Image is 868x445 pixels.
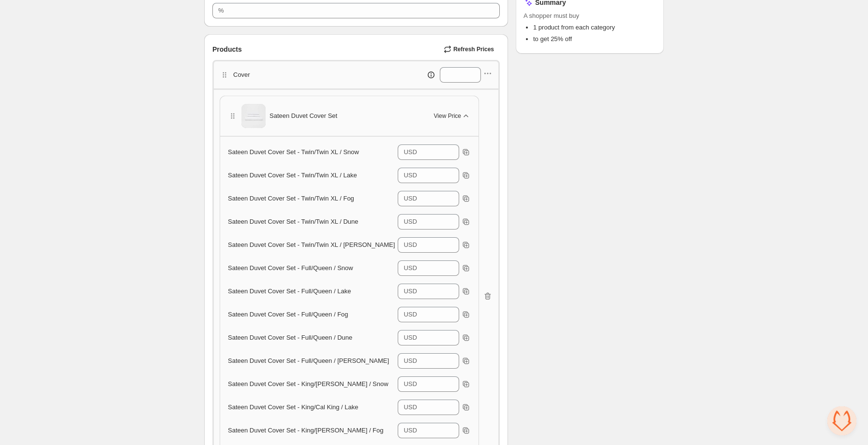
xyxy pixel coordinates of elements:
[404,310,417,319] div: USD
[827,406,856,435] a: Відкритий чат
[404,287,417,296] div: USD
[228,241,395,248] span: Sateen Duvet Cover Set - Twin/Twin XL / [PERSON_NAME]
[404,379,417,389] div: USD
[453,45,494,53] span: Refresh Prices
[228,357,389,364] span: Sateen Duvet Cover Set - Full/Queen / [PERSON_NAME]
[228,403,359,411] span: Sateen Duvet Cover Set - King/Cal King / Lake
[533,23,656,32] li: 1 product from each category
[233,70,250,80] p: Cover
[228,195,354,202] span: Sateen Duvet Cover Set - Twin/Twin XL / Fog
[404,426,417,435] div: USD
[228,380,389,388] span: Sateen Duvet Cover Set - King/[PERSON_NAME] / Snow
[228,427,384,434] span: Sateen Duvet Cover Set - King/[PERSON_NAME] / Fog
[404,240,417,250] div: USD
[269,111,337,121] span: Sateen Duvet Cover Set
[404,194,417,203] div: USD
[533,34,656,44] li: to get 25% off
[228,287,351,295] span: Sateen Duvet Cover Set - Full/Queen / Lake
[404,171,417,180] div: USD
[212,44,242,54] span: Products
[524,11,656,21] span: A shopper must buy
[228,218,359,225] span: Sateen Duvet Cover Set - Twin/Twin XL / Dune
[228,264,353,272] span: Sateen Duvet Cover Set - Full/Queen / Snow
[404,402,417,412] div: USD
[218,6,224,15] div: %
[241,104,266,128] img: Sateen Duvet Cover Set
[228,311,348,318] span: Sateen Duvet Cover Set - Full/Queen / Fog
[404,263,417,273] div: USD
[404,217,417,227] div: USD
[404,356,417,366] div: USD
[228,172,357,179] span: Sateen Duvet Cover Set - Twin/Twin XL / Lake
[228,148,359,156] span: Sateen Duvet Cover Set - Twin/Twin XL / Snow
[228,334,352,341] span: Sateen Duvet Cover Set - Full/Queen / Dune
[434,112,461,120] span: View Price
[428,108,477,124] button: View Price
[404,147,417,157] div: USD
[404,333,417,343] div: USD
[440,43,500,56] button: Refresh Prices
